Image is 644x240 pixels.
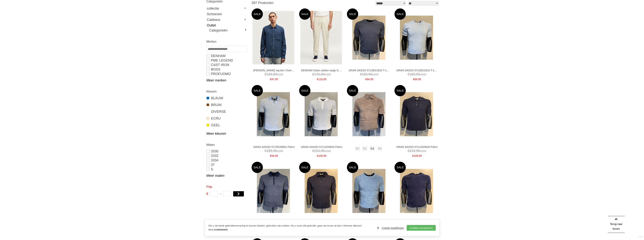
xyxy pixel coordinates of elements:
span: 95 [275,154,278,157]
a: Meer kleuren [206,131,247,136]
a: [PERSON_NAME] reg tee l Overhemden [253,69,295,72]
a: Cookies accepteren [407,225,436,231]
span: , [274,78,275,81]
span: , [415,72,416,76]
span: € [265,72,266,76]
a: DENHAM [206,54,247,58]
span: 95 [273,149,277,153]
span: 00 [321,72,325,76]
img: DENHAM Clean carlton cargo tc Broeken en Pantalons [300,11,342,64]
span: , [415,149,416,153]
span: , [417,78,418,81]
span: 219 [314,149,320,153]
img: GRAN SASSO 57136/21810 T-shirts [400,16,433,60]
p: Om u de beste gebruikerservaring te kunnen bieden, gebruiken wij cookies. Als u onze site gebruik... [209,224,374,232]
span: voor [253,149,295,153]
span: , [323,154,323,157]
a: Meer maten [206,173,247,178]
span: , [320,149,321,153]
img: GRAN SASSO 57113/20620 Polo's [400,92,433,136]
a: collectie [206,6,247,11]
a: ECRU [206,116,247,121]
span: 97 [271,78,274,81]
span: € [408,72,410,76]
a: BOSS [206,67,247,72]
span: 95 [321,149,325,153]
a: Meer merken [206,78,247,83]
span: voor [301,149,342,153]
span: € [312,149,314,153]
span: 95 [368,72,372,76]
span: 95 [418,78,421,81]
a: PME LEGEND [206,58,247,63]
h2: Prijs [206,184,247,189]
img: GRAN SASSO 57136/21810 T-shirts [352,16,385,60]
span: 95 [323,154,326,157]
a: GRAN SASSO 57136/21810 T-shirts [349,69,390,72]
span: 169 [362,72,367,76]
span: , [418,154,419,157]
span: 95 [370,78,373,81]
a: DENHAM Clean carlton cargo tc Broeken en Pantalons [301,69,342,72]
span: € [270,78,272,81]
a: GRAN SASSO 57155/26901 Polo's [253,145,295,149]
a: Schoenen [206,11,247,17]
img: GRAN SASSO 57155/26901 Polo's [257,92,290,136]
a: cookiebeleid [214,228,227,231]
img: GRAN SASSO 57191/20660 Polo's [305,169,338,213]
span: € [365,78,367,81]
span: voor [396,149,438,153]
span: voor [253,72,295,77]
span: 95 [419,154,422,157]
span: 219 [410,149,415,153]
a: 37 [206,163,247,167]
span: 84 [367,78,370,81]
span: voor [301,72,342,77]
span: 140 [266,72,272,76]
span: 84 [414,78,417,81]
span: voor [349,72,390,77]
span: 95 [275,78,278,81]
a: BRUIN [206,102,247,107]
span: € [317,78,318,81]
span: € [265,149,266,153]
a: 54 [370,146,375,151]
img: GRAN SASSO 60141/79803 T-shirts [352,169,385,213]
a: 3332 [206,153,247,158]
span: € [360,72,362,76]
span: , [320,72,321,76]
span: 94 [271,154,274,157]
a: GEEL [206,123,247,128]
span: 118 [318,78,323,81]
a: Outlet [206,23,247,28]
span: € [317,154,318,157]
span: € [270,154,272,157]
a: PROFUOMO [206,72,247,76]
span: 189 [266,149,272,153]
a: DIVERSE [206,109,247,114]
h2: Kleuren [206,89,247,94]
h2: Merken [206,39,247,44]
span: 170 [314,72,320,76]
a: Divide [638,234,643,239]
span: 95 [323,78,326,81]
h2: Maten [206,142,247,147]
a: 3330 [206,149,247,153]
a: GRAN SASSO 57136/21810 T-shirts [396,69,438,72]
span: , [274,154,275,157]
span: 109 [318,154,323,157]
a: GRAN SASSO 57113/20620 Polo's [301,145,342,149]
a: S [206,167,247,172]
span: 95 [416,72,420,76]
span: 287 Producten [252,1,274,5]
a: CAST IRON [206,63,247,67]
img: DENHAM Rob reg tee l Overhemden [253,11,294,64]
span: € [408,149,410,153]
span: € [412,154,414,157]
img: GRAN SASSO 57172/18647 Polo's [257,169,290,213]
a: 3334 [206,158,247,163]
span: , [367,72,368,76]
span: € [206,191,208,197]
span: , [370,78,370,81]
a: Cookie instellingen [377,225,404,231]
